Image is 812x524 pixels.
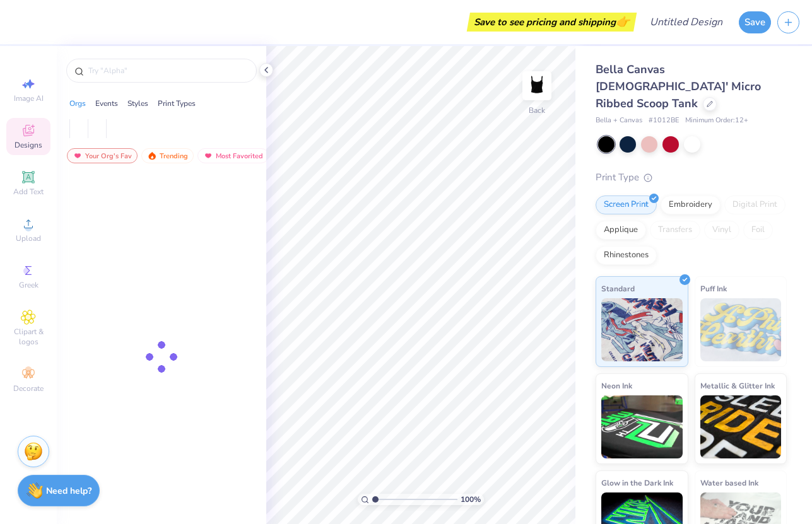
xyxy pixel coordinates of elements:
[95,98,118,109] div: Events
[461,494,481,505] span: 100 %
[14,93,44,103] span: Image AI
[147,151,157,160] img: trending.gif
[601,476,673,489] span: Glow in the Dark Ink
[596,115,642,126] span: Bella + Canvas
[616,14,630,29] span: 👉
[19,280,38,290] span: Greek
[16,233,41,243] span: Upload
[650,221,700,240] div: Transfers
[69,98,86,109] div: Orgs
[46,485,91,497] strong: Need help?
[601,298,683,361] img: Standard
[661,195,721,214] div: Embroidery
[67,148,138,163] div: Your Org's Fav
[700,476,758,489] span: Water based Ink
[13,383,44,393] span: Decorate
[470,13,633,32] div: Save to see pricing and shipping
[640,9,733,35] input: Untitled Design
[685,115,748,126] span: Minimum Order: 12 +
[6,327,50,347] span: Clipart & logos
[601,379,632,392] span: Neon Ink
[203,151,213,160] img: most_fav.gif
[87,64,249,77] input: Try "Alpha"
[15,140,42,150] span: Designs
[13,187,44,197] span: Add Text
[601,395,683,458] img: Neon Ink
[596,170,787,185] div: Print Type
[73,151,83,160] img: most_fav.gif
[529,105,545,116] div: Back
[596,195,657,214] div: Screen Print
[596,221,646,240] div: Applique
[700,298,782,361] img: Puff Ink
[596,246,657,265] div: Rhinestones
[127,98,148,109] div: Styles
[739,11,771,33] button: Save
[724,195,786,214] div: Digital Print
[700,379,775,392] span: Metallic & Glitter Ink
[704,221,739,240] div: Vinyl
[141,148,194,163] div: Trending
[700,395,782,458] img: Metallic & Glitter Ink
[197,148,269,163] div: Most Favorited
[596,62,761,111] span: Bella Canvas [DEMOGRAPHIC_DATA]' Micro Ribbed Scoop Tank
[524,73,550,98] img: Back
[700,282,727,295] span: Puff Ink
[649,115,679,126] span: # 1012BE
[158,98,196,109] div: Print Types
[601,282,635,295] span: Standard
[743,221,773,240] div: Foil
